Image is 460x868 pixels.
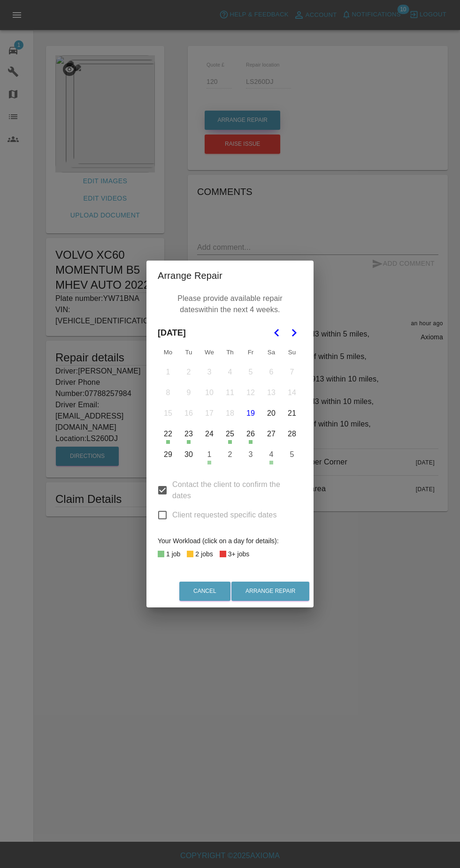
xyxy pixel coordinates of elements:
[282,383,302,403] button: Sunday, September 14th, 2025
[241,362,261,382] button: Friday, September 5th, 2025
[179,383,199,403] button: Tuesday, September 9th, 2025
[179,445,199,464] button: Tuesday, September 30th, 2025
[199,383,219,403] button: Wednesday, September 10th, 2025
[261,383,281,403] button: Saturday, September 13th, 2025
[146,261,314,291] h2: Arrange Repair
[282,404,302,423] button: Sunday, September 21st, 2025
[158,322,186,343] span: [DATE]
[282,424,302,444] button: Sunday, September 28th, 2025
[199,343,220,362] th: Wednesday
[172,509,277,521] span: Client requested specific dates
[179,404,199,423] button: Tuesday, September 16th, 2025
[268,324,285,341] button: Go to the Previous Month
[199,404,219,423] button: Wednesday, September 17th, 2025
[199,362,219,382] button: Wednesday, September 3rd, 2025
[285,324,302,341] button: Go to the Next Month
[179,424,199,444] button: Tuesday, September 23rd, 2025
[228,548,250,560] div: 3+ jobs
[241,445,261,464] button: Friday, October 3rd, 2025
[158,362,178,382] button: Monday, September 1st, 2025
[220,424,240,444] button: Thursday, September 25th, 2025
[240,343,261,362] th: Friday
[199,424,219,444] button: Wednesday, September 24th, 2025
[282,343,302,362] th: Sunday
[220,362,240,382] button: Thursday, September 4th, 2025
[178,343,199,362] th: Tuesday
[261,424,281,444] button: Saturday, September 27th, 2025
[179,582,230,601] button: Cancel
[231,582,309,601] button: Arrange Repair
[261,343,282,362] th: Saturday
[241,404,261,423] button: Today, Friday, September 19th, 2025
[282,445,302,464] button: Sunday, October 5th, 2025
[241,383,261,403] button: Friday, September 12th, 2025
[220,343,240,362] th: Thursday
[220,383,240,403] button: Thursday, September 11th, 2025
[261,404,281,423] button: Saturday, September 20th, 2025
[158,424,178,444] button: Monday, September 22nd, 2025
[158,343,178,362] th: Monday
[158,343,302,465] table: September 2025
[195,548,213,560] div: 2 jobs
[179,362,199,382] button: Tuesday, September 2nd, 2025
[158,535,302,546] div: Your Workload (click on a day for details):
[158,383,178,403] button: Monday, September 8th, 2025
[220,445,240,464] button: Thursday, October 2nd, 2025
[261,445,281,464] button: Saturday, October 4th, 2025
[282,362,302,382] button: Sunday, September 7th, 2025
[166,548,180,560] div: 1 job
[220,404,240,423] button: Thursday, September 18th, 2025
[241,424,261,444] button: Friday, September 26th, 2025
[199,445,219,464] button: Wednesday, October 1st, 2025
[162,291,298,318] p: Please provide available repair dates within the next 4 weeks.
[261,362,281,382] button: Saturday, September 6th, 2025
[158,404,178,423] button: Monday, September 15th, 2025
[158,445,178,464] button: Monday, September 29th, 2025
[172,479,295,501] span: Contact the client to confirm the dates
